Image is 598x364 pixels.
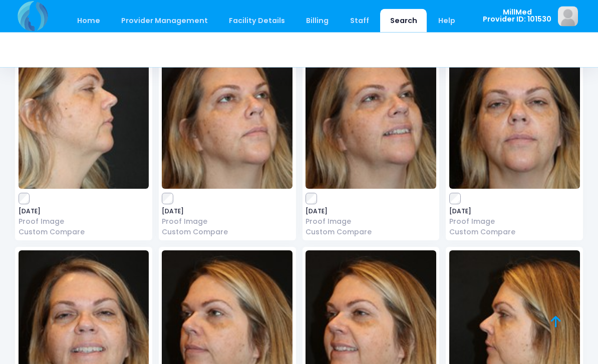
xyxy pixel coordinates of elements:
[483,9,551,23] span: MillMed Provider ID: 101530
[429,9,465,33] a: Help
[296,9,339,33] a: Billing
[306,39,436,189] img: image
[67,9,110,33] a: Home
[162,39,292,189] img: image
[306,209,436,215] span: [DATE]
[162,227,292,238] a: Custom Compare
[162,209,292,215] span: [DATE]
[449,39,580,189] img: image
[19,209,149,215] span: [DATE]
[449,227,580,238] a: Custom Compare
[111,9,217,33] a: Provider Management
[558,7,578,27] img: image
[380,9,427,33] a: Search
[449,217,580,227] a: Proof Image
[19,227,149,238] a: Custom Compare
[306,227,436,238] a: Custom Compare
[19,39,149,189] img: image
[449,209,580,215] span: [DATE]
[306,217,436,227] a: Proof Image
[219,9,295,33] a: Facility Details
[19,217,149,227] a: Proof Image
[162,217,292,227] a: Proof Image
[340,9,379,33] a: Staff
